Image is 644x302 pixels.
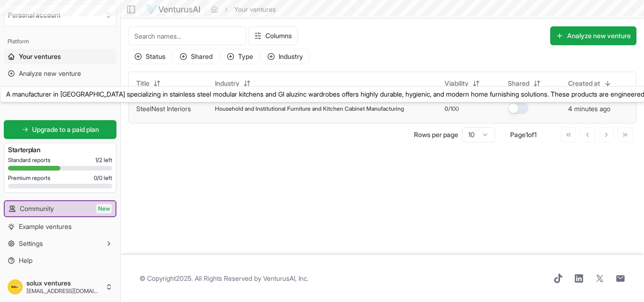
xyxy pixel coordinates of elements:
button: Industry [209,76,256,91]
a: Upgrade to a paid plan [4,120,116,139]
span: 1 [534,131,537,139]
a: VenturusAI, Inc [263,274,307,282]
span: 1 / 2 left [95,156,112,164]
span: © Copyright 2025 . All Rights Reserved by . [140,274,308,283]
span: 0 / 0 left [94,174,112,182]
span: Premium reports [8,174,50,182]
button: 4 minutes ago [568,104,611,114]
button: Analyze new venture [550,26,636,45]
span: Viability [445,79,469,88]
div: Platform [4,34,116,49]
span: Industry [215,79,239,88]
button: SteelNest Interiors [136,104,191,114]
span: 0 [445,105,448,113]
span: Help [19,256,33,265]
input: Search names... [128,26,246,45]
a: CommunityNew [5,201,116,216]
span: solux ventures [26,279,101,287]
span: Community [20,204,54,213]
p: Rows per page [414,130,458,139]
a: SteelNest Interiors [136,105,191,113]
span: Your ventures [19,52,61,61]
span: 1 [526,131,528,139]
button: Status [128,49,172,64]
span: Shared [508,79,529,88]
span: [EMAIL_ADDRESS][DOMAIN_NAME] [26,287,101,295]
a: Example ventures [4,219,116,234]
span: Analyze new venture [19,69,81,78]
button: Created at [562,76,617,91]
button: Viability [439,76,486,91]
button: Settings [4,236,116,251]
button: solux ventures[EMAIL_ADDRESS][DOMAIN_NAME] [4,276,116,298]
button: Type [221,49,259,64]
span: New [96,204,112,213]
span: Upgrade to a paid plan [32,125,99,134]
button: Industry [261,49,309,64]
span: Title [136,79,149,88]
span: Standard reports [8,156,50,164]
h3: Starter plan [8,145,112,155]
button: Shared [502,76,546,91]
a: Your ventures [4,49,116,64]
span: Page [510,131,526,139]
span: Household and Institutional Furniture and Kitchen Cabinet Manufacturing [215,105,404,113]
span: /100 [448,105,459,113]
button: Shared [173,49,219,64]
span: Created at [568,79,600,88]
span: Example ventures [19,222,72,231]
span: Settings [19,239,43,248]
span: of [528,131,534,139]
a: Help [4,253,116,268]
a: Analyze new venture [4,66,116,81]
button: Columns [248,26,298,45]
img: ACg8ocIKKihknojPAQsE0lsxLlE-uQb4sVblno0_M96Mv6y9X0hJi3E=s96-c [8,279,23,294]
button: Title [131,76,166,91]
